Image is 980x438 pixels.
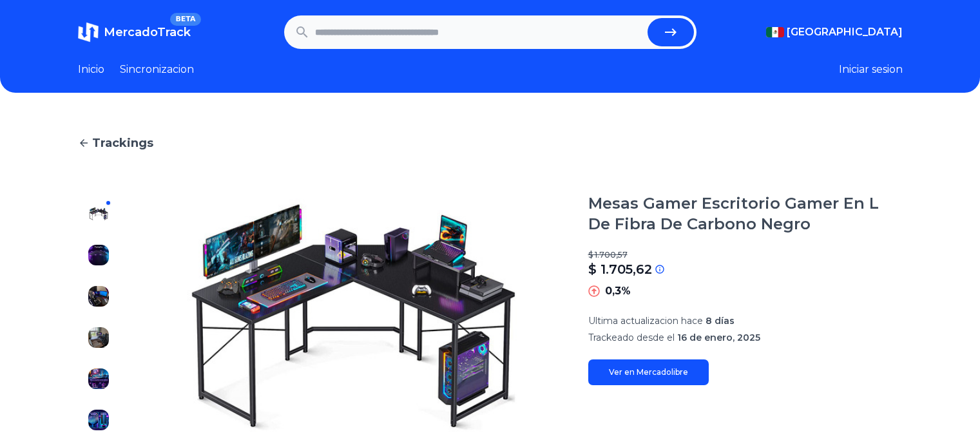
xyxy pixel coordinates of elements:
[88,204,109,224] img: Mesas Gamer Escritorio Gamer En L De Fibra De Carbono Negro
[588,315,703,327] span: Ultima actualizacion hace
[766,27,784,37] img: Mexico
[88,286,109,307] img: Mesas Gamer Escritorio Gamer En L De Fibra De Carbono Negro
[588,260,652,278] p: $ 1.705,62
[605,283,631,299] p: 0,3%
[78,22,191,43] a: MercadoTrackBETA
[588,332,675,343] span: Trackeado desde el
[88,327,109,348] img: Mesas Gamer Escritorio Gamer En L De Fibra De Carbono Negro
[588,359,709,385] a: Ver en Mercadolibre
[88,368,109,389] img: Mesas Gamer Escritorio Gamer En L De Fibra De Carbono Negro
[120,62,194,77] a: Sincronizacion
[588,250,903,260] p: $ 1.700,57
[677,332,760,343] span: 16 de enero, 2025
[92,134,153,152] span: Trackings
[706,315,735,327] span: 8 días
[78,134,903,152] a: Trackings
[88,245,109,265] img: Mesas Gamer Escritorio Gamer En L De Fibra De Carbono Negro
[588,193,903,234] h1: Mesas Gamer Escritorio Gamer En L De Fibra De Carbono Negro
[104,25,191,39] span: MercadoTrack
[766,24,903,40] button: [GEOGRAPHIC_DATA]
[170,13,200,26] span: BETA
[78,22,99,43] img: MercadoTrack
[78,62,104,77] a: Inicio
[787,24,903,40] span: [GEOGRAPHIC_DATA]
[839,62,903,77] button: Iniciar sesion
[88,410,109,430] img: Mesas Gamer Escritorio Gamer En L De Fibra De Carbono Negro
